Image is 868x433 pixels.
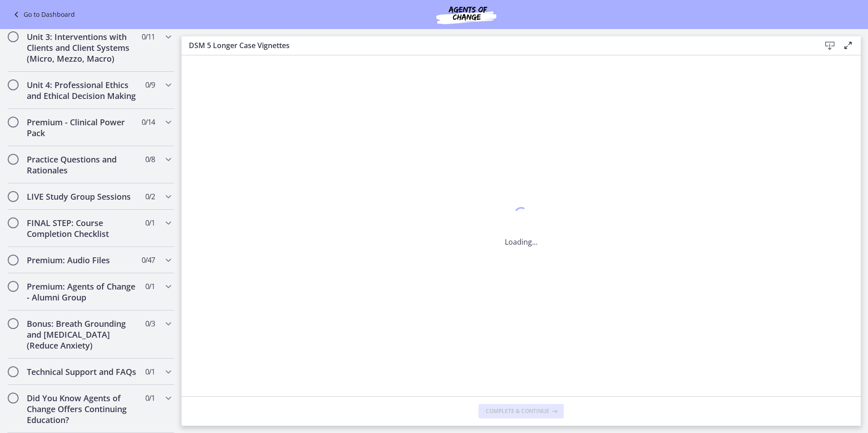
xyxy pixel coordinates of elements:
[505,236,538,247] p: Loading...
[142,255,155,266] span: 0 / 47
[27,281,138,303] h2: Premium: Agents of Change - Alumni Group
[486,408,549,415] span: Complete & continue
[27,79,138,101] h2: Unit 4: Professional Ethics and Ethical Decision Making
[145,281,155,292] span: 0 / 1
[145,154,155,165] span: 0 / 8
[11,9,75,20] a: Go to Dashboard
[142,31,155,42] span: 0 / 11
[145,318,155,329] span: 0 / 3
[145,393,155,403] span: 0 / 1
[27,154,138,176] h2: Practice Questions and Rationales
[505,205,538,226] div: 1
[478,404,564,418] button: Complete & continue
[27,318,138,351] h2: Bonus: Breath Grounding and [MEDICAL_DATA] (Reduce Anxiety)
[27,255,138,266] h2: Premium: Audio Files
[189,40,806,51] h3: DSM 5 Longer Case Vignettes
[145,366,155,377] span: 0 / 1
[27,217,138,239] h2: FINAL STEP: Course Completion Checklist
[27,31,138,64] h2: Unit 3: Interventions with Clients and Client Systems (Micro, Mezzo, Macro)
[412,4,521,25] img: Agents of Change
[27,393,138,425] h2: Did You Know Agents of Change Offers Continuing Education?
[27,191,138,202] h2: LIVE Study Group Sessions
[145,79,155,90] span: 0 / 9
[142,117,155,128] span: 0 / 14
[27,117,138,138] h2: Premium - Clinical Power Pack
[145,217,155,228] span: 0 / 1
[145,191,155,202] span: 0 / 2
[27,366,138,377] h2: Technical Support and FAQs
